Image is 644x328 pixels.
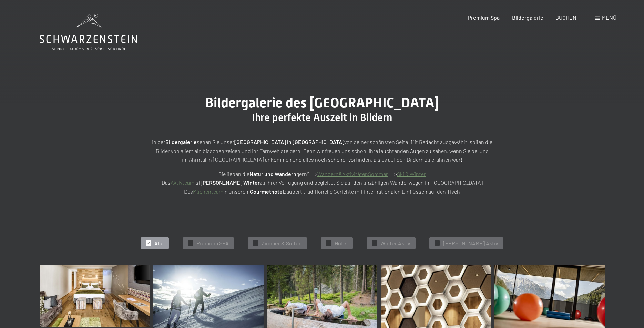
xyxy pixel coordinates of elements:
[205,95,439,111] span: Bildergalerie des [GEOGRAPHIC_DATA]
[249,171,296,177] strong: Natur und Wandern
[254,241,257,246] span: ✓
[150,170,494,196] p: Sie lieben die gern? --> ---> Das ist zu Ihrer Verfügung und begleitet Sie auf den unzähligen Wan...
[380,239,410,247] span: Winter Aktiv
[436,241,439,246] span: ✓
[262,239,302,247] span: Zimmer & Suiten
[555,14,576,21] a: BUCHEN
[150,137,494,164] p: In der sehen Sie unser von seiner schönsten Seite. Mit Bedacht ausgewählt, sollen die Bilder von ...
[250,188,284,195] strong: Gourmethotel
[327,241,330,246] span: ✓
[201,179,260,186] strong: [PERSON_NAME] Winter
[317,171,388,177] a: Wandern&AktivitätenSommer
[468,14,500,21] a: Premium Spa
[165,139,197,145] strong: Bildergalerie
[40,265,150,327] img: Bildergalerie
[252,111,392,123] span: Ihre perfekte Auszeit in Bildern
[397,171,426,177] a: Ski & Winter
[373,241,376,246] span: ✓
[443,239,498,247] span: [PERSON_NAME] Aktiv
[171,179,194,186] a: Aktivteam
[154,239,164,247] span: Alle
[189,241,192,246] span: ✓
[335,239,348,247] span: Hotel
[196,239,229,247] span: Premium SPA
[147,241,150,246] span: ✓
[234,139,344,145] strong: [GEOGRAPHIC_DATA] in [GEOGRAPHIC_DATA]
[512,14,543,21] a: Bildergalerie
[193,188,223,195] a: Küchenteam
[602,14,616,21] span: Menü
